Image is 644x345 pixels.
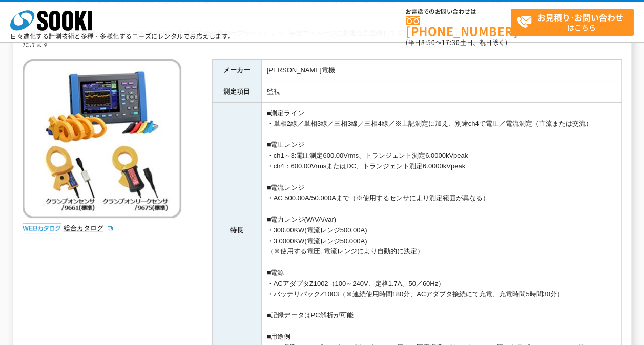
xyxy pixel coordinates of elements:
[10,33,235,39] p: 日々進化する計測技術と多種・多様化するニーズにレンタルでお応えします。
[261,60,621,81] td: [PERSON_NAME]電機
[421,38,435,47] span: 8:50
[212,81,261,103] th: 測定項目
[23,223,61,233] img: webカタログ
[406,16,511,37] a: [PHONE_NUMBER]
[442,38,460,47] span: 17:30
[406,9,511,15] span: お電話でのお問い合わせは
[64,224,114,232] a: 総合カタログ
[406,38,507,47] span: (平日 ～ 土日、祝日除く)
[261,81,621,103] td: 監視
[516,9,633,35] span: はこちら
[23,59,181,218] img: 電源品質アナライザ PW3198（センサー付）
[212,60,261,81] th: メーカー
[537,11,624,24] strong: お見積り･お問い合わせ
[511,9,634,36] a: お見積り･お問い合わせはこちら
